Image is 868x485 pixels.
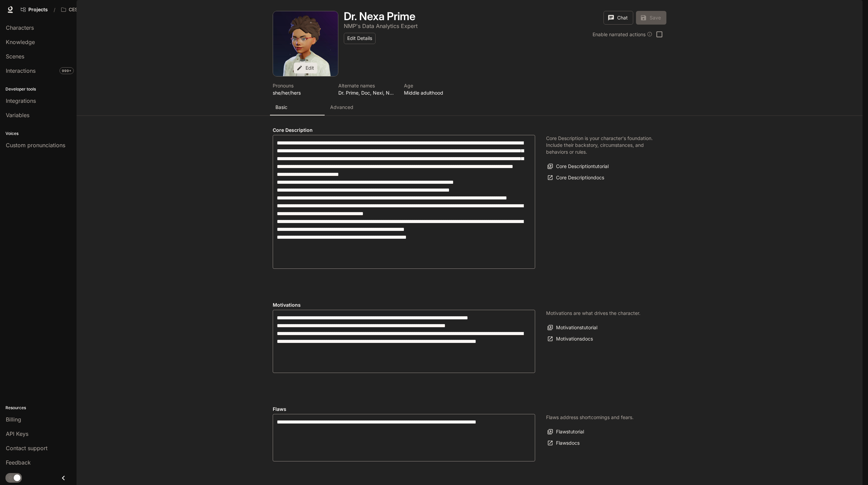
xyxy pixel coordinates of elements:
p: Pronouns [273,82,330,89]
div: / [51,6,58,13]
button: Open character avatar dialog [273,11,338,76]
button: Edit [294,63,317,74]
button: Edit Details [344,33,376,44]
p: Alternate names [338,82,396,89]
button: Open character details dialog [404,82,461,96]
button: Open character details dialog [344,22,418,30]
p: CES AI Demos [69,7,102,13]
div: label [273,135,535,269]
button: Core Descriptiontutorial [546,161,610,172]
div: Enable narrated actions [593,31,652,38]
a: Flawsdocs [546,438,581,449]
button: Open character details dialog [273,82,330,96]
h1: Dr. Nexa Prime [344,10,416,23]
span: Projects [28,7,48,13]
button: Motivationstutorial [546,322,599,333]
p: Advanced [330,104,353,111]
p: Core Description is your character's foundation. Include their backstory, circumstances, and beha... [546,135,655,155]
button: Chat [603,11,633,25]
button: Open workspace menu [58,3,112,16]
p: Middle adulthood [404,89,461,96]
p: NMP's Data Analytics Expert [344,23,418,29]
h4: Core Description [273,127,535,134]
h4: Motivations [273,302,535,308]
div: Flaws [273,414,535,461]
p: Dr. Prime, Doc, Nexi, Nexa [338,89,396,96]
h4: Flaws [273,406,535,413]
p: Age [404,82,461,89]
a: Motivationsdocs [546,333,595,345]
p: she/her/hers [273,89,330,96]
p: Motivations are what drives the character. [546,310,640,317]
p: Flaws address shortcomings and fears. [546,414,634,421]
button: Flawstutorial [546,426,586,438]
button: Open character details dialog [344,11,416,22]
p: Basic [275,104,287,111]
button: Open character details dialog [338,82,396,96]
a: Core Descriptiondocs [546,172,606,183]
div: Avatar image [273,11,338,76]
a: Go to projects [18,3,51,16]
